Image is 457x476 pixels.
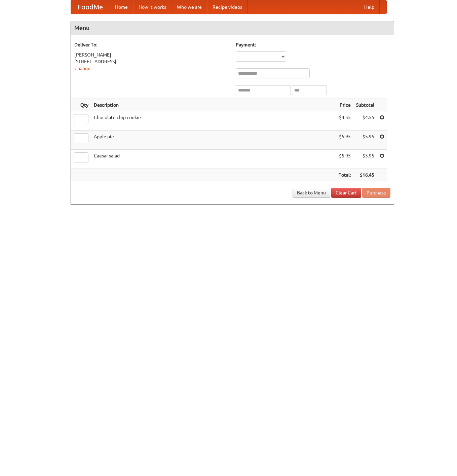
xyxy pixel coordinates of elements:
[336,169,353,181] th: Total:
[133,0,172,14] a: How it works
[336,131,353,150] td: $5.95
[172,0,207,14] a: Who we are
[91,111,336,131] td: Chocolate chip cookie
[91,99,336,111] th: Description
[353,131,377,150] td: $5.95
[359,0,380,14] a: Help
[336,111,353,131] td: $4.55
[336,150,353,169] td: $5.95
[91,131,336,150] td: Apple pie
[353,111,377,131] td: $4.55
[74,51,229,58] div: [PERSON_NAME]
[236,41,390,48] h5: Payment:
[207,0,247,14] a: Recipe videos
[353,99,377,111] th: Subtotal
[74,66,90,71] a: Change
[110,0,133,14] a: Home
[74,58,229,65] div: [STREET_ADDRESS]
[71,21,394,35] h4: Menu
[293,188,330,198] a: Back to Menu
[71,99,91,111] th: Qty
[74,41,229,48] h5: Deliver To:
[331,188,361,198] a: Clear Cart
[353,150,377,169] td: $5.95
[71,0,110,14] a: FoodMe
[91,150,336,169] td: Caesar salad
[362,188,390,198] button: Purchase
[336,99,353,111] th: Price
[353,169,377,181] th: $16.45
